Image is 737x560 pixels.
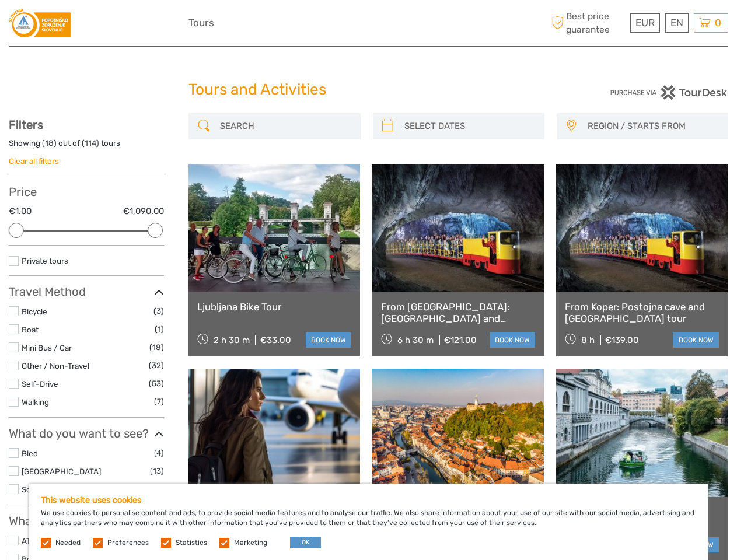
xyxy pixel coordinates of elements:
button: Open LiveChat chat widget [134,18,148,32]
a: Self-Drive [22,379,58,388]
label: €1.00 [9,205,32,218]
a: ATV/Quads/Buggies [22,536,96,545]
label: Needed [55,538,81,548]
p: We're away right now. Please check back later! [16,20,132,30]
a: book now [673,332,719,348]
a: Tours [188,15,214,32]
a: Boat [22,325,39,334]
span: Best price guarantee [549,10,627,36]
div: Showing ( ) out of ( ) tours [9,138,164,156]
span: 8 h [581,335,595,345]
span: (3) [153,304,164,318]
a: [GEOGRAPHIC_DATA] [22,467,101,476]
h3: What do you want to see? [9,426,164,440]
a: Other / Non-Travel [22,361,89,370]
label: Marketing [234,538,267,548]
a: Soca River [22,485,60,494]
span: (18) [149,341,164,354]
span: (13) [150,464,164,478]
span: (53) [149,377,164,390]
span: (32) [149,359,164,372]
a: book now [306,332,351,348]
a: Private tours [22,256,68,265]
a: Walking [22,397,49,407]
span: (7) [154,395,164,408]
label: Preferences [107,538,149,548]
div: EN [665,13,689,33]
h3: Travel Method [9,285,164,299]
a: From Koper: Postojna cave and [GEOGRAPHIC_DATA] tour [565,301,719,325]
span: 6 h 30 m [397,335,434,345]
label: 18 [45,138,54,149]
a: Bled [22,449,38,458]
img: PurchaseViaTourDesk.png [610,85,728,100]
span: (4) [154,446,164,460]
span: EUR [635,17,655,29]
h3: Price [9,185,164,199]
div: €33.00 [260,335,291,345]
div: €139.00 [605,335,639,345]
span: (8) [153,482,164,496]
span: (1) [155,323,164,336]
a: Ljubljana Bike Tour [197,301,351,313]
h5: This website uses cookies [41,495,696,505]
input: SELECT DATES [400,116,539,136]
span: 2 h 30 m [214,335,250,345]
label: 114 [85,138,96,149]
span: 0 [713,17,723,29]
a: Mini Bus / Car [22,343,72,352]
div: We use cookies to personalise content and ads, to provide social media features and to analyse ou... [29,484,708,560]
a: Bicycle [22,307,47,316]
a: book now [490,332,535,348]
a: Clear all filters [9,156,59,166]
h1: Tours and Activities [188,80,549,99]
button: OK [290,537,321,548]
button: REGION / STARTS FROM [582,117,722,136]
img: 3578-f4a422c8-1689-4c88-baa8-f61a8a59b7e6_logo_small.png [9,9,71,37]
label: Statistics [176,538,207,548]
label: €1,090.00 [123,205,164,218]
strong: Filters [9,118,43,132]
div: €121.00 [444,335,477,345]
h3: What do you want to do? [9,514,164,528]
a: From [GEOGRAPHIC_DATA]: [GEOGRAPHIC_DATA] and [GEOGRAPHIC_DATA] ALL INCLUSIVE [381,301,535,325]
input: SEARCH [215,116,354,136]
